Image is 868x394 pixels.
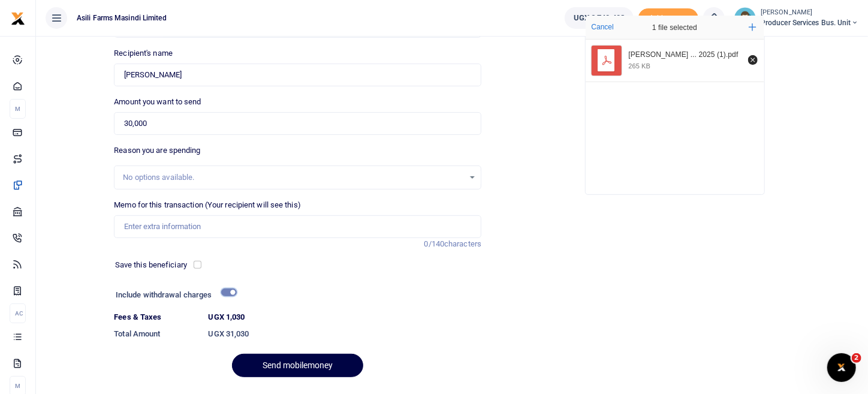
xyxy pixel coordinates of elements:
[734,7,858,29] a: profile-user [PERSON_NAME] Producer Services Bus. Unit
[424,239,445,248] span: 0/140
[114,112,481,135] input: UGX
[560,7,638,29] li: Wallet ballance
[624,16,726,40] div: 1 file selected
[109,311,203,323] dt: Fees & Taxes
[638,13,698,22] a: Add money
[209,311,245,323] label: UGX 1,030
[574,12,625,24] span: UGX 3,749,498
[10,99,26,119] li: M
[10,303,26,323] li: Ac
[114,199,301,211] label: Memo for this transaction (Your recipient will see this)
[209,329,482,339] h6: UGX 31,030
[744,19,761,36] button: Add more files
[72,13,171,23] span: Asili Farms Masindi Limited
[638,8,698,28] span: Add money
[11,13,25,22] a: logo-small logo-large logo-large
[114,96,201,108] label: Amount you want to send
[444,239,481,248] span: characters
[115,259,187,271] label: Save this beneficiary
[114,215,481,238] input: Enter extra information
[232,354,363,377] button: Send mobilemoney
[565,7,634,29] a: UGX 3,749,498
[629,50,742,60] div: Federico trip 13 sep- 2025 (1).pdf
[123,172,464,184] div: No options available.
[734,7,756,29] img: profile-user
[114,145,200,157] label: Reason you are spending
[638,8,698,28] li: Toup your wallet
[114,329,198,339] h6: Total Amount
[746,53,759,67] button: Remove file
[116,290,231,300] h6: Include withdrawal charges
[629,62,651,70] div: 265 KB
[585,15,765,195] div: File Uploader
[761,8,858,18] small: [PERSON_NAME]
[827,353,856,382] iframe: Intercom live chat
[114,64,481,86] input: Loading name...
[114,47,173,59] label: Recipient's name
[11,11,25,26] img: logo-small
[852,353,861,363] span: 2
[761,17,858,28] span: Producer Services Bus. Unit
[588,19,617,35] button: Cancel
